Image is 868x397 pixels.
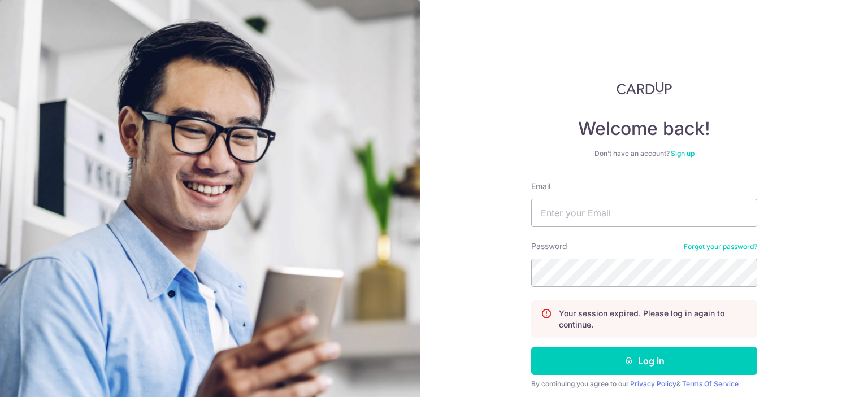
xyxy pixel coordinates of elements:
input: Enter your Email [531,199,757,227]
p: Your session expired. Please log in again to continue. [559,308,748,330]
a: Sign up [671,149,695,158]
div: By continuing you agree to our & [531,379,757,389]
img: CardUp Logo [617,81,672,95]
label: Email [531,181,550,192]
button: Log in [531,347,757,375]
a: Privacy Policy [630,379,676,388]
a: Terms Of Service [682,379,739,388]
div: Don’t have an account? [531,149,757,158]
label: Password [531,241,567,252]
h4: Welcome back! [531,117,757,140]
a: Forgot your password? [684,242,757,251]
